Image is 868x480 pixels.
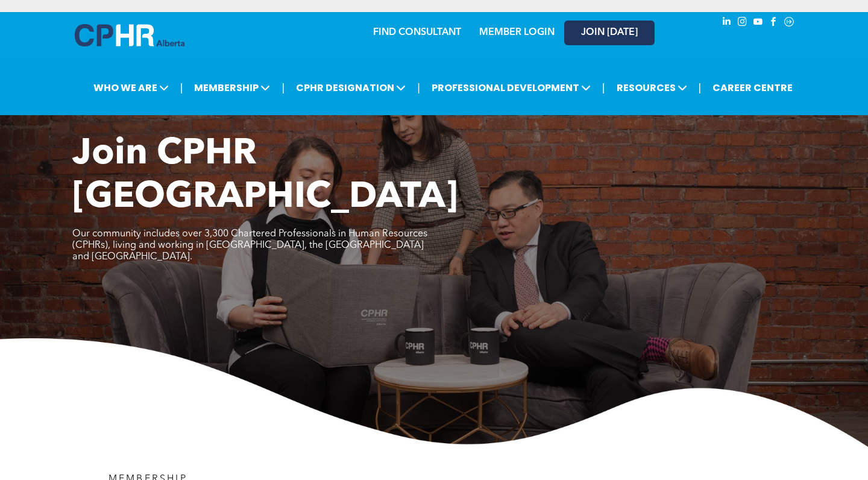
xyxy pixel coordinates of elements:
[72,136,458,216] span: Join CPHR [GEOGRAPHIC_DATA]
[479,28,555,37] a: MEMBER LOGIN
[767,15,780,31] a: facebook
[751,15,764,31] a: youtube
[613,77,691,99] span: RESOURCES
[581,27,638,39] span: JOIN [DATE]
[292,77,409,99] span: CPHR DESIGNATION
[782,15,796,31] a: Social network
[190,77,274,99] span: MEMBERSHIP
[417,75,420,100] li: |
[699,75,702,100] li: |
[564,21,655,45] a: JOIN [DATE]
[281,75,285,100] li: |
[735,15,749,31] a: instagram
[72,229,427,262] span: Our community includes over 3,300 Chartered Professionals in Human Resources (CPHRs), living and ...
[602,75,605,100] li: |
[720,15,733,31] a: linkedin
[373,28,461,37] a: FIND CONSULTANT
[180,75,183,100] li: |
[90,77,172,99] span: WHO WE ARE
[75,24,184,46] img: A blue and white logo for cp alberta
[709,77,796,99] a: CAREER CENTRE
[428,77,594,99] span: PROFESSIONAL DEVELOPMENT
